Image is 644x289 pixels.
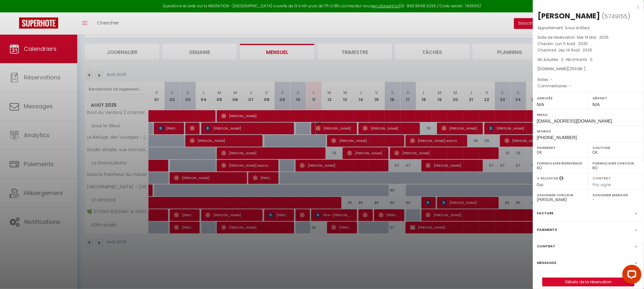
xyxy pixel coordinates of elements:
span: N/A [593,102,600,107]
span: - [569,83,571,89]
span: Jeu 14 Août . 2025 [558,47,592,53]
span: 253.9 [569,66,580,71]
label: Formulaire Bienvenue [537,160,584,166]
span: Pas signé [593,182,611,187]
label: Caution [593,144,640,151]
label: Arrivée [537,95,584,101]
div: [PERSON_NAME] [538,11,600,21]
span: - [550,77,552,82]
label: Contrat [537,243,555,250]
p: Date de réservation : [538,34,639,41]
span: N/A [537,102,544,107]
span: [EMAIL_ADDRESS][DOMAIN_NAME] [537,118,612,124]
div: x [533,3,639,11]
label: Paiement [537,144,584,151]
p: Checkout : [538,47,639,53]
p: Checkin : [538,41,639,47]
label: Départ [593,95,640,101]
label: Contrat [593,176,611,180]
label: Formulaire Checkin [593,160,640,166]
span: Sous le tilleul [565,25,590,30]
div: [DOMAIN_NAME] [538,66,639,72]
span: 5749155 [604,12,627,20]
label: Messages [537,259,556,266]
label: Mobile [537,128,640,134]
label: A relancer [537,176,558,181]
label: Assigner Checkin [537,192,584,198]
i: Sélectionner OUI si vous souhaiter envoyer les séquences de messages post-checkout [559,176,564,183]
span: Lun 11 Août . 2025 [555,41,588,46]
iframe: LiveChat chat widget [617,262,644,289]
span: ( ) [602,12,630,21]
p: Commentaires : [538,83,639,89]
span: ( € ) [568,66,586,71]
span: [PHONE_NUMBER] [537,135,577,140]
span: Mer 14 Mai . 2025 [577,35,609,40]
label: Facture [537,210,553,217]
span: Nb Enfants : 0 [566,57,593,62]
p: Appartement : [538,25,639,31]
label: Email [537,111,640,118]
p: Notes : [538,77,639,83]
span: Nb Adultes : 2 - [538,57,593,62]
label: Assigner Menage [593,192,640,198]
a: Détails de la réservation [543,278,634,286]
label: Paiements [537,226,557,233]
